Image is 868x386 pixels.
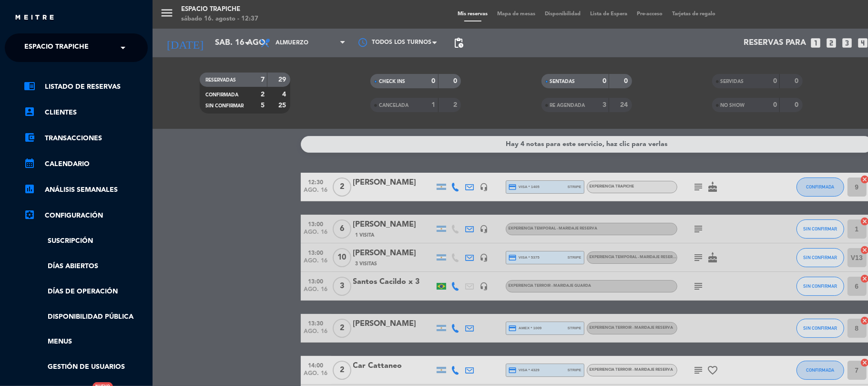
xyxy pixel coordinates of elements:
i: account_box [24,106,35,117]
a: Suscripción [24,236,148,247]
a: assessmentANÁLISIS SEMANALES [24,184,148,196]
img: MEITRE [14,14,55,21]
a: Disponibilidad pública [24,312,148,323]
a: Gestión de usuarios [24,362,148,373]
i: assessment [24,183,35,195]
a: account_boxClientes [24,107,148,118]
a: account_balance_walletTransacciones [24,133,148,144]
a: Menus [24,336,148,347]
a: Días de Operación [24,286,148,297]
a: Días abiertos [24,261,148,272]
i: calendar_month [24,157,35,169]
i: settings_applications [24,209,35,220]
a: Configuración [24,210,148,221]
span: pending_actions [453,37,464,49]
span: Espacio Trapiche [24,38,89,58]
i: account_balance_wallet [24,132,35,143]
i: chrome_reader_mode [24,80,35,92]
a: chrome_reader_modeListado de Reservas [24,81,148,93]
a: calendar_monthCalendario [24,158,148,170]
